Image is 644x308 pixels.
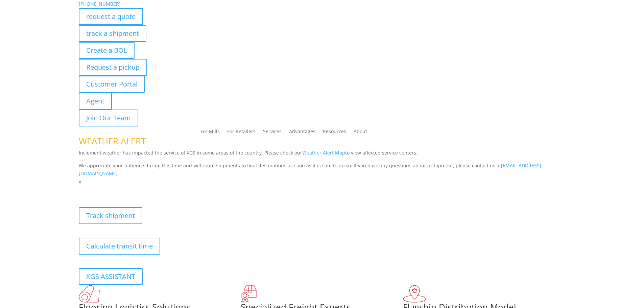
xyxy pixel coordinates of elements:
img: xgs-icon-flagship-distribution-model-red [403,285,426,303]
a: Resources [323,129,346,137]
p: We appreciate your patience during this time and will route shipments to final destinations as so... [79,162,566,178]
img: xgs-icon-total-supply-chain-intelligence-red [79,285,100,303]
a: Request a pickup [79,59,147,76]
a: track a shipment [79,25,146,42]
a: [PHONE_NUMBER] [79,1,121,7]
a: For Mills [200,129,220,137]
a: XGS ASSISTANT [79,268,143,285]
span: WEATHER ALERT [79,135,146,147]
a: Services [263,129,282,137]
a: Create a BOL [79,42,135,59]
b: Visibility, transparency, and control for your entire supply chain. [79,187,230,193]
a: Weather Alert Map [302,149,345,156]
p: Inclement weather has impacted the service of XGS in some areas of the country. Please check our ... [79,149,566,162]
a: Agent [79,93,112,110]
a: For Retailers [227,129,256,137]
a: Track shipment [79,207,142,224]
a: Calculate transit time [79,238,160,255]
img: xgs-icon-focused-on-flooring-red [241,285,257,303]
a: Customer Portal [79,76,145,93]
p: x [79,177,566,186]
a: About [354,129,367,137]
a: Advantages [289,129,315,137]
a: request a quote [79,8,143,25]
a: Join Our Team [79,110,138,126]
